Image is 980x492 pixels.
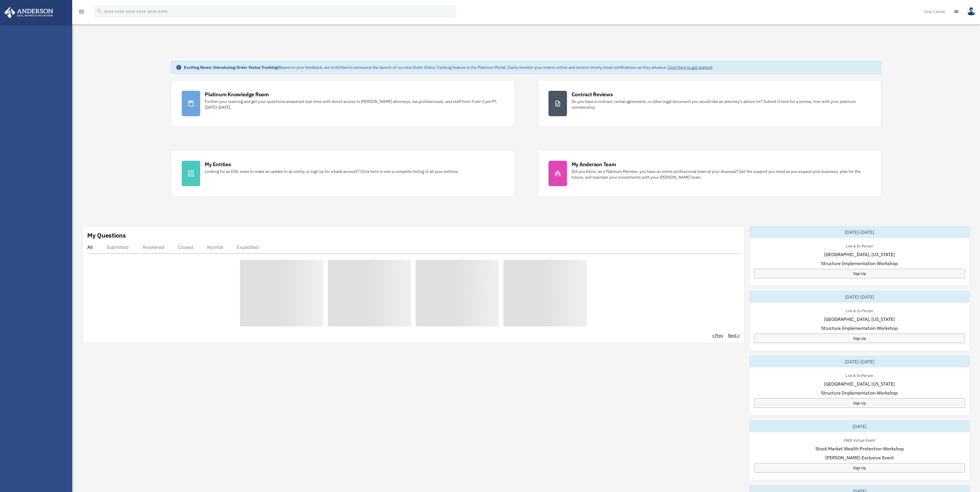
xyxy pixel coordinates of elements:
[815,445,904,452] span: Stock Market Wealth Protection Workshop
[171,80,514,127] a: Platinum Knowledge Room Further your learning and get your questions answered real-time with dire...
[205,91,269,98] div: Platinum Knowledge Room
[87,231,126,240] div: My Questions
[572,99,871,110] div: Do you have a contract, rental agreement, or other legal document you would like an attorney's ad...
[728,332,740,338] a: Next >
[184,65,279,70] strong: Exciting News: Introducing Order Status Tracking!
[205,99,504,110] div: Further your learning and get your questions answered real-time with direct access to [PERSON_NAM...
[841,307,878,313] div: Live & In-Person
[178,244,193,250] div: Closed
[205,161,231,168] div: My Entities
[750,356,970,367] div: [DATE]-[DATE]
[107,244,129,250] div: Submitted
[750,421,970,432] div: [DATE]
[572,91,613,98] div: Contract Reviews
[754,463,965,473] a: Sign Up
[667,65,713,70] a: Click Here to get started!
[841,372,878,378] div: Live & In-Person
[824,380,895,387] span: [GEOGRAPHIC_DATA], [US_STATE]
[78,8,85,15] i: menu
[967,7,976,16] img: User Pic
[821,325,898,332] span: Structure Implementation Workshop
[96,8,103,14] i: search
[754,269,965,278] a: Sign Up
[142,244,164,250] div: Answered
[205,169,459,174] div: Looking for an EIN, want to make an update to an entity, or sign up for a bank account? Click her...
[821,389,898,396] span: Structure Implementation Workshop
[87,244,93,250] div: All
[825,454,894,461] span: [PERSON_NAME] Exclusive Event
[171,150,514,197] a: My Entities Looking for an EIN, want to make an update to an entity, or sign up for a bank accoun...
[754,334,965,343] a: Sign Up
[3,7,55,18] img: Anderson Advisors Platinum Portal
[207,244,223,250] div: Normal
[572,169,871,180] div: Did you know, as a Platinum Member, you have an entire professional team at your disposal? Get th...
[839,437,880,443] div: FREE Virtual Event
[712,332,723,338] a: < Prev
[750,226,970,238] div: [DATE]-[DATE]
[824,316,895,323] span: [GEOGRAPHIC_DATA], [US_STATE]
[538,150,881,197] a: My Anderson Team Did you know, as a Platinum Member, you have an entire professional team at your...
[824,251,895,258] span: [GEOGRAPHIC_DATA], [US_STATE]
[184,64,713,70] div: Based on your feedback, we're thrilled to announce the launch of our new Order Status Tracking fe...
[750,291,970,303] div: [DATE]-[DATE]
[841,243,878,249] div: Live & In-Person
[754,398,965,408] a: Sign Up
[78,10,85,15] a: menu
[572,161,616,168] div: My Anderson Team
[538,80,881,127] a: Contract Reviews Do you have a contract, rental agreement, or other legal document you would like...
[821,260,898,267] span: Structure Implementation Workshop
[237,244,259,250] div: Expedited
